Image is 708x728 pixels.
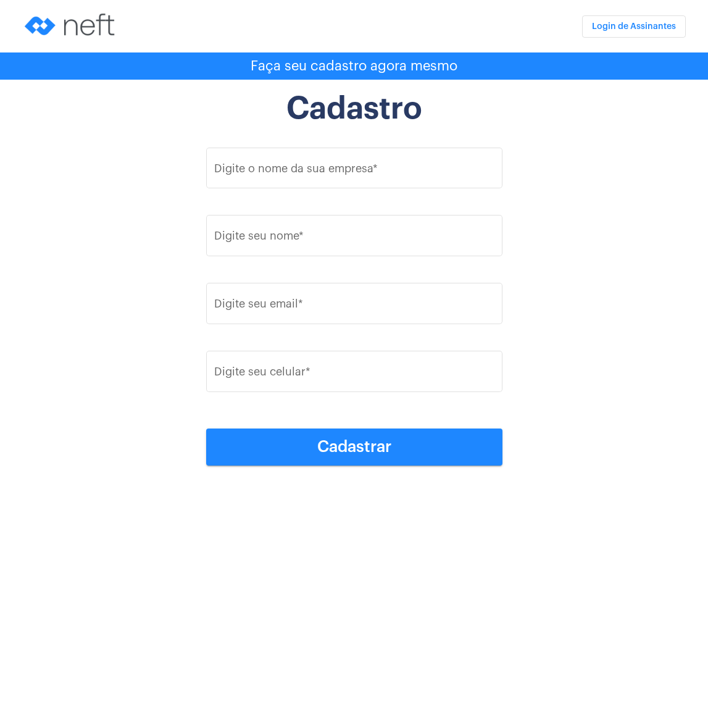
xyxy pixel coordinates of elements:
[286,93,422,124] b: Cadastro
[214,233,494,245] input: Digite seu nome
[6,59,702,73] div: Faça seu cadastro agora mesmo
[214,301,494,313] input: Digite seu email
[214,369,494,381] input: Digite seu celular
[206,429,502,466] button: Cadastrar
[592,22,676,31] span: Login de Assinantes
[317,439,391,455] span: Cadastrar
[582,15,686,38] button: Login de Assinantes
[214,165,494,177] input: Digite seu nome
